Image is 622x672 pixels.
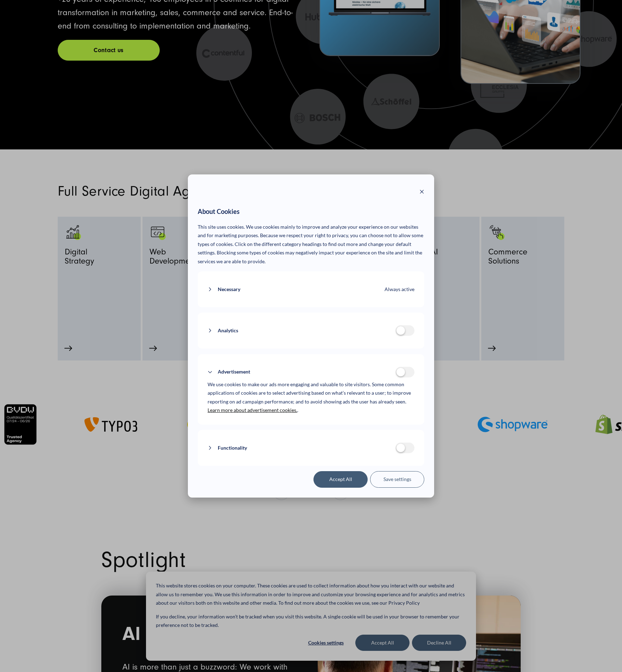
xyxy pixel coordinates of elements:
button: Functionality [208,440,395,456]
span: Functionality [218,444,247,452]
span: Always active [385,285,414,294]
p: This site uses cookies. We use cookies mainly to improve and analyze your experience on our websi... [198,223,424,266]
p: We use cookies to make our ads more engaging and valuable to site visitors. Some common applicati... [208,380,414,415]
span: Analytics [218,326,238,335]
button: Analytics [208,322,395,339]
span: About Cookies [198,206,240,217]
button: Close modal [419,184,424,201]
span: Advertisement [218,368,250,376]
span: Necessary [218,285,240,294]
button: Accept All [313,471,368,487]
button: Save settings [370,471,424,487]
button: Necessary [208,281,385,297]
a: Learn more about advertisement cookies. [208,406,297,415]
button: Advertisement [208,364,395,380]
